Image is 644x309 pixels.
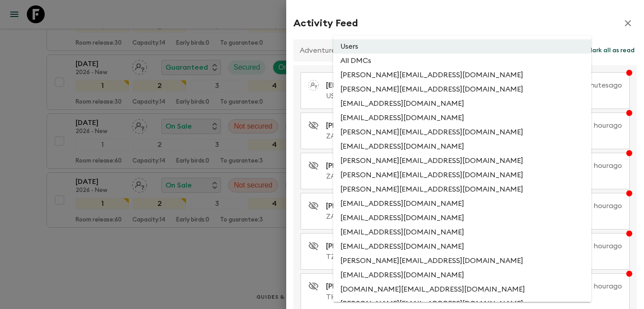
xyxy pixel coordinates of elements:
[333,68,591,82] li: [PERSON_NAME][EMAIL_ADDRESS][DOMAIN_NAME]
[333,111,591,125] li: [EMAIL_ADDRESS][DOMAIN_NAME]
[333,139,591,154] li: [EMAIL_ADDRESS][DOMAIN_NAME]
[333,282,591,296] li: [DOMAIN_NAME][EMAIL_ADDRESS][DOMAIN_NAME]
[333,254,591,268] li: [PERSON_NAME][EMAIL_ADDRESS][DOMAIN_NAME]
[333,125,591,139] li: [PERSON_NAME][EMAIL_ADDRESS][DOMAIN_NAME]
[333,168,591,182] li: [PERSON_NAME][EMAIL_ADDRESS][DOMAIN_NAME]
[333,239,591,254] li: [EMAIL_ADDRESS][DOMAIN_NAME]
[333,39,591,54] li: Users
[333,268,591,282] li: [EMAIL_ADDRESS][DOMAIN_NAME]
[333,211,591,225] li: [EMAIL_ADDRESS][DOMAIN_NAME]
[333,196,591,211] li: [EMAIL_ADDRESS][DOMAIN_NAME]
[333,54,591,68] li: All DMCs
[333,82,591,96] li: [PERSON_NAME][EMAIL_ADDRESS][DOMAIN_NAME]
[333,182,591,196] li: [PERSON_NAME][EMAIL_ADDRESS][DOMAIN_NAME]
[333,96,591,111] li: [EMAIL_ADDRESS][DOMAIN_NAME]
[333,225,591,239] li: [EMAIL_ADDRESS][DOMAIN_NAME]
[333,154,591,168] li: [PERSON_NAME][EMAIL_ADDRESS][DOMAIN_NAME]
